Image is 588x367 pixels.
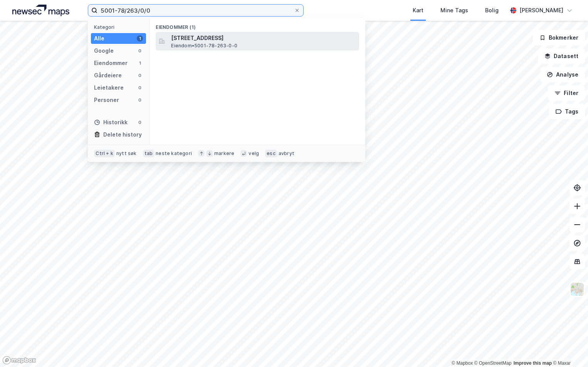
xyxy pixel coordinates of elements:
[12,5,69,16] img: logo.a4113a55bc3d86da70a041830d287a7e.svg
[279,150,294,157] div: avbryt
[94,46,114,55] div: Google
[538,48,585,64] button: Datasett
[2,356,36,365] a: Mapbox homepage
[103,130,142,139] div: Delete history
[94,24,146,30] div: Kategori
[94,58,128,68] div: Eiendommer
[94,34,104,43] div: Alle
[137,72,143,78] div: 0
[171,33,356,43] span: [STREET_ADDRESS]
[150,18,365,32] div: Eiendommer (1)
[137,85,143,91] div: 0
[514,360,552,366] a: Improve this map
[570,282,585,297] img: Z
[137,35,143,42] div: 1
[156,150,192,157] div: neste kategori
[94,71,122,80] div: Gårdeiere
[474,360,512,366] a: OpenStreetMap
[540,67,585,82] button: Analyse
[452,360,473,366] a: Mapbox
[97,5,294,16] input: Søk på adresse, matrikkel, gårdeiere, leietakere eller personer
[549,104,585,119] button: Tags
[519,6,563,15] div: [PERSON_NAME]
[94,118,128,127] div: Historikk
[413,6,423,15] div: Kart
[94,150,115,157] div: Ctrl + k
[440,6,468,15] div: Mine Tags
[214,150,234,157] div: markere
[116,150,137,157] div: nytt søk
[533,30,585,45] button: Bokmerker
[549,330,588,367] iframe: Chat Widget
[94,95,119,105] div: Personer
[137,97,143,103] div: 0
[143,150,155,157] div: tab
[94,83,124,92] div: Leietakere
[171,43,237,49] span: Eiendom • 5001-78-263-0-0
[137,119,143,125] div: 0
[265,150,277,157] div: esc
[485,6,499,15] div: Bolig
[137,48,143,54] div: 0
[548,85,585,101] button: Filter
[137,60,143,66] div: 1
[249,150,259,157] div: velg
